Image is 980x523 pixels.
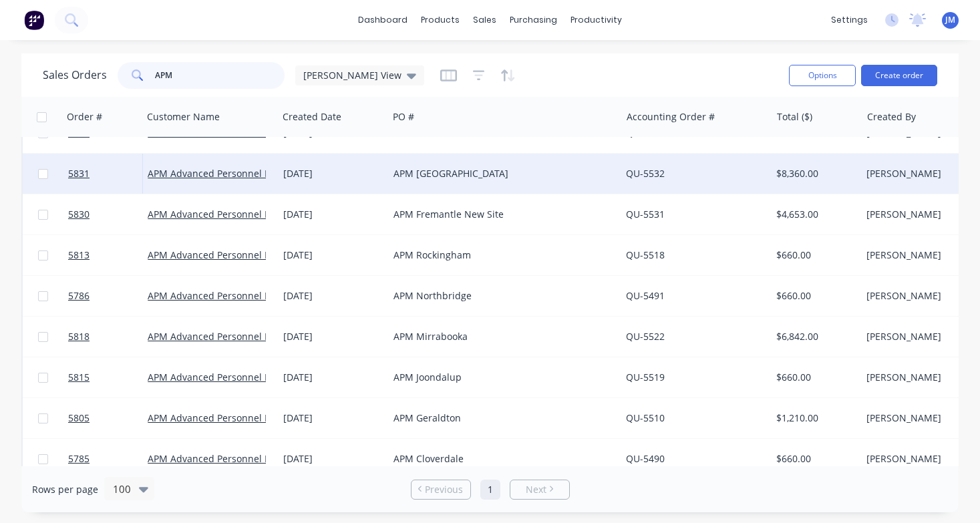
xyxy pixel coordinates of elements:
div: $660.00 [776,289,852,303]
span: 5815 [68,371,90,384]
div: [DATE] [283,330,383,343]
a: QU-5531 [626,208,665,220]
div: APM Geraldton [393,411,605,425]
div: [DATE] [283,452,383,466]
span: 5818 [68,330,90,343]
a: QU-5522 [626,330,665,343]
span: Next [526,483,546,496]
a: QU-5518 [626,248,665,261]
div: APM Rockingham [393,248,605,262]
div: APM [GEOGRAPHIC_DATA] [393,167,605,180]
div: APM Cloverdale [393,452,605,466]
a: 5785 [68,439,148,479]
div: [PERSON_NAME] [866,248,949,262]
div: [PERSON_NAME] [866,167,949,180]
div: Created Date [283,110,341,124]
ul: Pagination [405,480,575,500]
span: 5813 [68,248,90,262]
a: 5815 [68,357,148,397]
a: APM Advanced Personnel Management [148,289,324,302]
a: QU-5510 [626,411,665,424]
div: purchasing [503,10,564,30]
a: 5830 [68,194,148,234]
div: $1,210.00 [776,411,852,425]
span: JM [945,14,955,26]
div: $660.00 [776,248,852,262]
a: QU-5519 [626,371,665,383]
span: 5785 [68,452,90,466]
div: [DATE] [283,371,383,384]
a: APM Advanced Personnel Management [148,452,324,465]
div: [DATE] [283,167,383,180]
a: 5786 [68,276,148,316]
a: APM Advanced Personnel Management [148,371,324,383]
img: Factory [24,10,44,30]
div: [DATE] [283,411,383,425]
div: Accounting Order # [627,110,715,124]
div: $660.00 [776,452,852,466]
div: $8,360.00 [776,167,852,180]
a: QU-5491 [626,289,665,302]
span: 5831 [68,167,90,180]
div: [PERSON_NAME] [866,452,949,466]
div: settings [824,10,874,30]
a: APM Advanced Personnel Management [148,208,324,220]
span: 5830 [68,208,90,221]
div: Total ($) [777,110,812,124]
div: sales [466,10,503,30]
div: Order # [67,110,102,124]
div: productivity [564,10,629,30]
div: $4,653.00 [776,208,852,221]
div: [PERSON_NAME] [866,289,949,303]
a: QU-5490 [626,452,665,465]
h1: Sales Orders [43,69,107,81]
div: [DATE] [283,248,383,262]
a: 5805 [68,398,148,438]
a: Page 1 is your current page [480,480,500,500]
div: APM Fremantle New Site [393,208,605,221]
div: APM Joondalup [393,371,605,384]
input: Search... [155,62,285,89]
div: [PERSON_NAME] [866,208,949,221]
div: products [414,10,466,30]
span: Rows per page [32,483,98,496]
button: Create order [861,65,937,86]
div: Customer Name [147,110,220,124]
a: APM Advanced Personnel Management [148,248,324,261]
a: 5818 [68,317,148,357]
a: 5831 [68,154,148,194]
div: APM Northbridge [393,289,605,303]
a: APM Advanced Personnel Management [148,330,324,343]
a: APM Advanced Personnel Management [148,167,324,180]
span: Previous [425,483,463,496]
span: [PERSON_NAME] View [303,68,401,82]
span: 5805 [68,411,90,425]
div: [PERSON_NAME] [866,411,949,425]
a: Previous page [412,483,470,496]
a: dashboard [351,10,414,30]
span: 5786 [68,289,90,303]
div: [DATE] [283,208,383,221]
div: [PERSON_NAME] [866,371,949,384]
div: $660.00 [776,371,852,384]
a: APM Advanced Personnel Management [148,411,324,424]
a: QU-5532 [626,167,665,180]
div: APM Mirrabooka [393,330,605,343]
div: $6,842.00 [776,330,852,343]
div: [DATE] [283,289,383,303]
a: 5813 [68,235,148,275]
div: [PERSON_NAME] [866,330,949,343]
div: Created By [867,110,916,124]
button: Options [789,65,856,86]
div: PO # [393,110,414,124]
a: Next page [510,483,569,496]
